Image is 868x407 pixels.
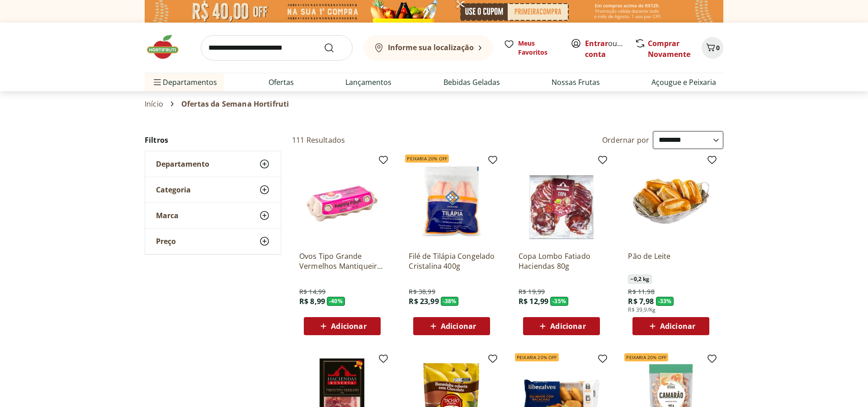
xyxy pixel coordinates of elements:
[628,296,654,306] span: R$ 7,98
[145,151,281,177] button: Departamento
[628,287,654,296] span: R$ 11,98
[651,77,716,88] a: Açougue e Peixaria
[624,353,668,361] span: Peixaria 20% OFF
[585,38,625,60] span: ou
[519,251,604,271] a: Copa Lombo Fatiado Haciendas 80g
[585,38,608,48] a: Entrar
[156,159,209,168] span: Departamento
[602,135,649,145] label: Ordernar por
[299,296,325,306] span: R$ 8,99
[552,77,600,88] a: Nossas Frutas
[628,275,651,284] span: ~ 0,2 kg
[441,323,476,330] span: Adicionar
[304,317,381,335] button: Adicionar
[632,317,709,335] button: Adicionar
[292,135,345,145] h2: 111 Resultados
[523,317,600,335] button: Adicionar
[331,323,366,330] span: Adicionar
[409,251,495,271] a: Filé de Tilápia Congelado Cristalina 400g
[585,38,635,59] a: Criar conta
[299,287,325,296] span: R$ 14,99
[156,185,191,194] span: Categoria
[441,297,459,306] span: - 38 %
[519,158,604,244] img: Copa Lombo Fatiado Haciendas 80g
[145,203,281,228] button: Marca
[269,77,294,88] a: Ofertas
[145,131,281,149] h2: Filtros
[519,287,545,296] span: R$ 19,99
[413,317,490,335] button: Adicionar
[504,39,560,57] a: Meus Favoritos
[660,323,695,330] span: Adicionar
[145,100,163,108] a: Início
[515,353,559,361] span: Peixaria 20% OFF
[363,35,493,61] button: Informe sua localização
[299,251,385,271] a: Ovos Tipo Grande Vermelhos Mantiqueira Happy Eggs 10 Unidades
[327,297,345,306] span: - 40 %
[519,296,548,306] span: R$ 12,99
[156,211,179,220] span: Marca
[550,297,568,306] span: - 35 %
[324,42,345,53] button: Submit Search
[648,38,690,59] a: Comprar Novamente
[550,323,585,330] span: Adicionar
[145,177,281,202] button: Categoria
[345,77,392,88] a: Lançamentos
[716,43,720,52] span: 0
[702,37,723,59] button: Carrinho
[628,158,714,244] img: Pão de Leite
[409,296,439,306] span: R$ 23,99
[409,158,495,244] img: Filé de Tilápia Congelado Cristalina 400g
[628,306,656,313] span: R$ 39,9/Kg
[388,42,474,52] b: Informe sua localização
[181,100,289,108] span: Ofertas da Semana Hortifruti
[152,71,163,93] button: Menu
[628,251,714,271] a: Pão de Leite
[299,158,385,244] img: Ovos Tipo Grande Vermelhos Mantiqueira Happy Eggs 10 Unidades
[152,71,217,93] span: Departamentos
[656,297,674,306] span: - 33 %
[518,39,560,57] span: Meus Favoritos
[201,35,353,61] input: search
[409,287,435,296] span: R$ 38,99
[156,237,176,246] span: Preço
[443,77,500,88] a: Bebidas Geladas
[405,154,449,163] span: Peixaria 20% OFF
[145,33,190,61] img: Hortifruti
[145,229,281,254] button: Preço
